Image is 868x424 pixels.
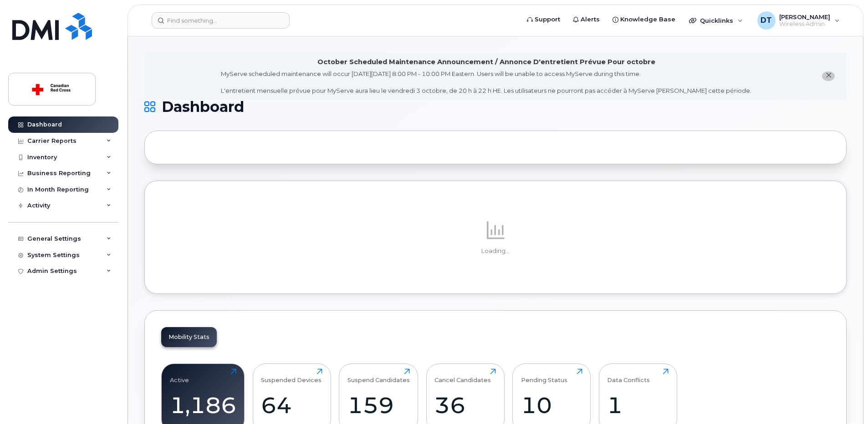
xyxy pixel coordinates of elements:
div: Suspended Devices [261,368,322,384]
div: MyServe scheduled maintenance will occur [DATE][DATE] 8:00 PM - 10:00 PM Eastern. Users will be u... [221,70,751,95]
div: Cancel Candidates [434,368,491,384]
span: Dashboard [162,100,244,114]
div: Active [170,368,189,384]
div: 36 [434,392,496,419]
div: 1 [607,392,669,419]
div: 159 [347,392,410,419]
div: 64 [261,392,322,419]
p: Loading... [161,247,830,255]
div: Data Conflicts [607,368,650,384]
div: Suspend Candidates [347,368,410,384]
div: October Scheduled Maintenance Announcement / Annonce D'entretient Prévue Pour octobre [317,57,655,67]
div: 10 [521,392,582,419]
div: Pending Status [521,368,567,384]
button: close notification [822,71,835,81]
div: 1,186 [170,392,236,419]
